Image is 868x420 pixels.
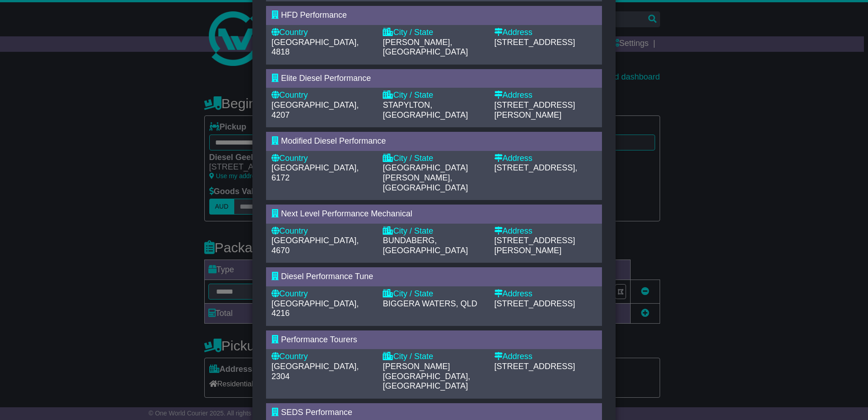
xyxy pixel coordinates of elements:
[281,209,412,218] span: Next Level Performance Mechanical
[281,74,371,83] span: Elite Diesel Performance
[383,289,485,299] div: City / State
[383,154,485,164] div: City / State
[494,38,575,47] span: [STREET_ADDRESS]
[494,100,575,120] span: [STREET_ADDRESS][PERSON_NAME]
[383,90,485,100] div: City / State
[271,226,374,236] div: Country
[271,100,359,120] span: [GEOGRAPHIC_DATA], 4207
[271,28,374,38] div: Country
[494,362,575,371] span: [STREET_ADDRESS]
[494,289,597,299] div: Address
[383,352,485,362] div: City / State
[494,226,597,236] div: Address
[271,163,359,182] span: [GEOGRAPHIC_DATA], 6172
[383,299,477,308] span: BIGGERA WATERS, QLD
[271,38,359,57] span: [GEOGRAPHIC_DATA], 4818
[494,163,577,172] span: [STREET_ADDRESS],
[271,236,359,255] span: [GEOGRAPHIC_DATA], 4670
[383,163,468,192] span: [GEOGRAPHIC_DATA][PERSON_NAME], [GEOGRAPHIC_DATA]
[271,90,374,100] div: Country
[281,335,357,344] span: Performance Tourers
[281,136,386,145] span: Modified Diesel Performance
[383,226,485,236] div: City / State
[383,100,468,120] span: STAPYLTON, [GEOGRAPHIC_DATA]
[383,38,468,57] span: [PERSON_NAME], [GEOGRAPHIC_DATA]
[494,299,575,308] span: [STREET_ADDRESS]
[271,299,359,318] span: [GEOGRAPHIC_DATA], 4216
[383,28,485,38] div: City / State
[494,352,597,362] div: Address
[494,90,597,100] div: Address
[383,236,468,255] span: BUNDABERG, [GEOGRAPHIC_DATA]
[494,154,597,164] div: Address
[271,289,374,299] div: Country
[281,272,373,281] span: Diesel Performance Tune
[281,408,352,417] span: SEDS Performance
[383,362,470,390] span: [PERSON_NAME][GEOGRAPHIC_DATA], [GEOGRAPHIC_DATA]
[494,236,575,255] span: [STREET_ADDRESS][PERSON_NAME]
[271,154,374,164] div: Country
[281,10,347,20] span: HFD Performance
[271,362,359,381] span: [GEOGRAPHIC_DATA], 2304
[271,352,374,362] div: Country
[494,28,597,38] div: Address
